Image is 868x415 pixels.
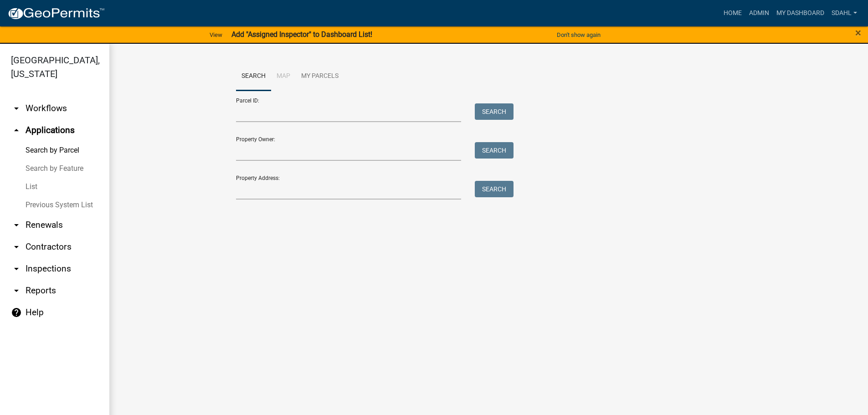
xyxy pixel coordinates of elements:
i: arrow_drop_down [11,220,22,231]
button: Search [475,181,514,197]
i: arrow_drop_down [11,103,22,114]
i: arrow_drop_down [11,285,22,296]
i: arrow_drop_up [11,125,22,136]
span: × [855,26,861,39]
i: arrow_drop_down [11,241,22,252]
button: Search [475,142,514,159]
strong: Add "Assigned Inspector" to Dashboard List! [231,30,372,39]
a: My Parcels [296,62,344,91]
button: Don't show again [553,27,604,42]
a: Home [720,5,745,22]
a: View [206,27,226,42]
a: sdahl [828,5,861,22]
button: Close [855,27,861,38]
a: Admin [745,5,773,22]
i: help [11,307,22,318]
i: arrow_drop_down [11,263,22,274]
a: Search [236,62,271,91]
button: Search [475,103,514,120]
a: My Dashboard [773,5,828,22]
